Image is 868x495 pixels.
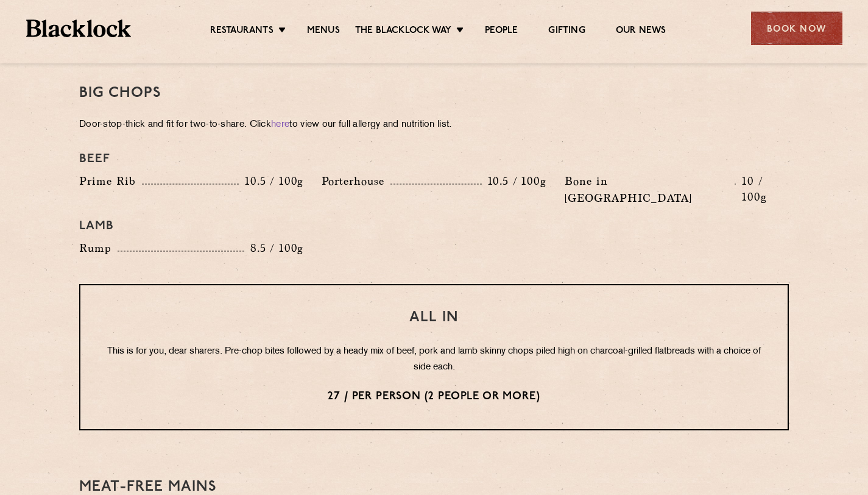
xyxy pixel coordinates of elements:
[79,173,142,190] p: Prime Rib
[751,12,842,45] div: Book Now
[105,389,763,405] p: 27 / per person (2 people or more)
[322,173,390,190] p: Porterhouse
[307,25,340,38] a: Menus
[616,25,666,38] a: Our News
[482,173,546,189] p: 10.5 / 100g
[244,240,303,256] p: 8.5 / 100g
[79,116,789,134] p: Door-stop-thick and fit for two-to-share. Click to view our full allergy and nutrition list.
[210,25,273,38] a: Restaurants
[105,344,763,376] p: This is for you, dear sharers. Pre-chop bites followed by a heady mix of beef, pork and lamb skin...
[79,240,118,257] p: Rump
[736,173,789,205] p: 10 / 100g
[239,173,303,189] p: 10.5 / 100g
[105,310,763,326] h3: All In
[26,20,132,37] img: BL_Textured_Logo-footer-cropped.svg
[355,25,451,38] a: The Blacklock Way
[79,152,789,166] h4: Beef
[79,479,789,495] h3: Meat-Free mains
[548,25,585,38] a: Gifting
[271,120,289,129] a: here
[565,173,735,207] p: Bone in [GEOGRAPHIC_DATA]
[485,25,518,38] a: People
[79,85,789,101] h3: Big Chops
[79,219,789,233] h4: Lamb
